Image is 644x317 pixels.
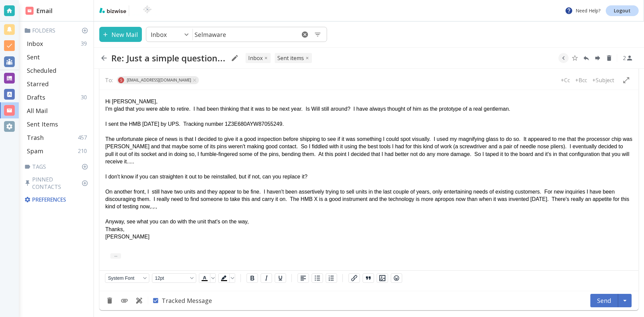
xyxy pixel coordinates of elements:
p: All Mail [27,107,48,115]
div: Scheduled [24,64,91,77]
div: Preferences [23,193,91,206]
button: Forward [593,53,603,63]
p: Tags [24,163,91,170]
button: Bold [247,273,258,283]
p: Pinned Contacts [24,176,91,191]
button: Underline [275,273,286,283]
p: Sent Items [277,54,304,62]
p: Spam [27,147,43,155]
button: Reply [581,53,591,63]
button: Font size 12pt [152,273,196,283]
a: Logout [606,5,639,16]
button: Schedule Send [618,294,632,307]
img: DashboardSidebarEmail.svg [25,7,34,15]
img: bizwise [99,8,126,13]
p: Need Help? [565,7,600,15]
button: ... [110,253,121,259]
input: Search [193,28,296,41]
button: New Mail [99,27,142,42]
p: Logout [614,8,631,13]
p: To: [105,76,113,84]
img: BioTech International [132,5,163,16]
p: S [120,76,122,84]
iframe: Rich Text Area [100,90,638,270]
button: See Participants [620,50,636,66]
div: S[EMAIL_ADDRESS][DOMAIN_NAME] [117,76,199,84]
p: Inbox [151,31,167,39]
span: Tracked Message [162,297,212,305]
p: 30 [81,94,90,101]
button: Send [590,294,618,307]
button: Font System Font [105,273,149,283]
button: Delete [604,53,614,63]
p: Sent Items [27,120,58,128]
button: Add Attachment [118,295,130,307]
div: Background color Black [218,273,235,283]
div: Drafts30 [24,91,91,104]
button: Use Template [133,295,145,307]
button: Emojis [391,273,402,283]
button: +Cc [558,74,573,87]
p: Trash [27,134,44,142]
p: INBOX [248,54,263,62]
p: Preferences [24,196,90,203]
div: Spam210 [24,144,91,158]
p: 210 [78,147,90,155]
h2: Email [25,6,53,15]
span: [EMAIL_ADDRESS][DOMAIN_NAME] [124,76,194,84]
p: +Subject [592,76,614,84]
div: Text color Black [199,273,216,283]
button: +Bcc [573,74,590,87]
button: Bullet list [312,273,323,283]
div: Trash457 [24,131,91,144]
button: Discard [104,295,116,307]
p: +Cc [561,76,570,84]
p: Folders [24,27,91,34]
p: Drafts [27,93,45,101]
button: Blockquote [363,273,374,283]
p: 457 [78,134,90,141]
p: +Bcc [575,76,587,84]
div: Sent [24,50,91,64]
p: Starred [27,80,49,88]
button: +Subject [590,74,617,87]
h2: Re: Just a simple question... [111,53,225,63]
div: All Mail [24,104,91,117]
div: Sent Items [24,117,91,131]
p: Sent [27,53,40,61]
p: Inbox [27,40,43,48]
div: Inbox39 [24,37,91,50]
p: 2 [623,54,626,62]
p: Scheduled [27,66,56,74]
span: 12pt [155,275,188,281]
p: 39 [81,40,90,47]
button: Numbered list [326,273,337,283]
button: Italic [261,273,272,283]
span: System Font [108,275,141,281]
div: Starred [24,77,91,91]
